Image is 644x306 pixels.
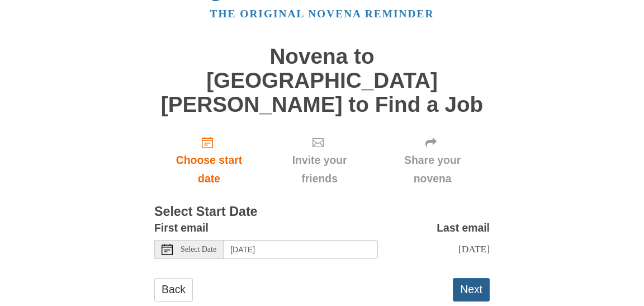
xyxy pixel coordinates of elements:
[210,8,434,20] a: The original novena reminder
[154,219,209,237] label: First email
[437,219,490,237] label: Last email
[165,151,253,188] span: Choose start date
[154,128,264,194] a: Choose start date
[264,128,375,194] div: Click "Next" to confirm your start date first.
[386,151,479,188] span: Share your novena
[453,278,490,301] button: Next
[154,45,490,116] h1: Novena to [GEOGRAPHIC_DATA][PERSON_NAME] to Find a Job
[375,128,490,194] div: Click "Next" to confirm your start date first.
[275,151,364,188] span: Invite your friends
[181,246,216,253] span: Select Date
[154,278,193,301] a: Back
[458,243,490,255] span: [DATE]
[154,205,490,219] h3: Select Start Date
